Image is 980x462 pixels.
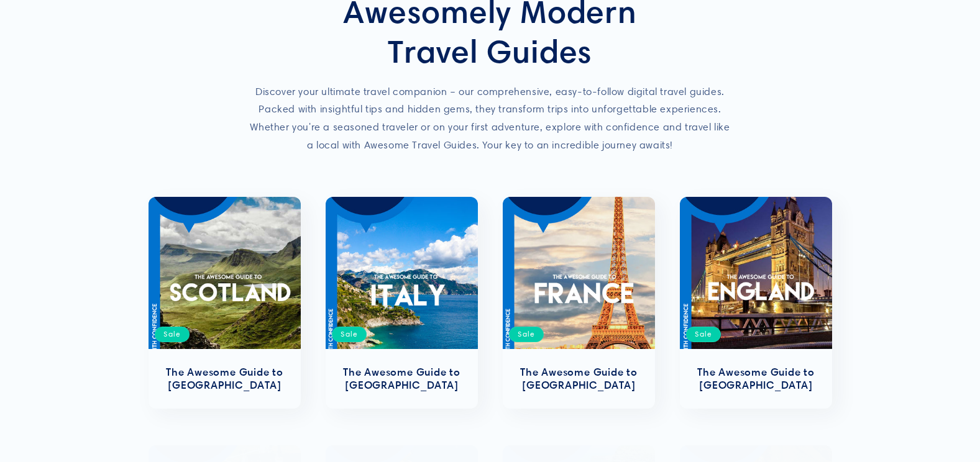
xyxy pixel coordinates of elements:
a: The Awesome Guide to [GEOGRAPHIC_DATA] [338,366,465,392]
a: The Awesome Guide to [GEOGRAPHIC_DATA] [515,366,643,392]
a: The Awesome Guide to [GEOGRAPHIC_DATA] [692,366,820,392]
a: The Awesome Guide to [GEOGRAPHIC_DATA] [161,366,288,392]
p: Discover your ultimate travel companion – our comprehensive, easy-to-follow digital travel guides... [248,83,733,155]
